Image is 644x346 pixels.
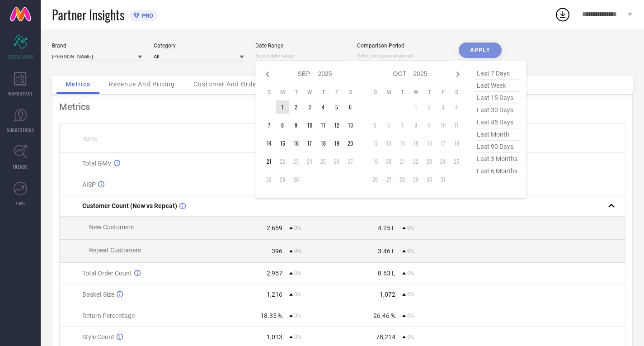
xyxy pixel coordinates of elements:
[382,137,395,150] td: Mon Oct 13 2025
[475,165,520,177] span: last 6 months
[276,89,289,96] th: Monday
[450,118,463,132] td: Sat Oct 11 2025
[555,6,571,23] div: Open download list
[436,173,450,186] td: Fri Oct 31 2025
[376,333,395,341] div: 78,214
[303,118,316,132] td: Wed Sep 10 2025
[357,51,447,61] input: Select comparison period
[140,12,153,19] span: PRO
[109,81,175,88] span: Revenue And Pricing
[193,81,263,88] span: Customer And Orders
[409,100,423,114] td: Wed Oct 01 2025
[330,118,343,132] td: Fri Sep 12 2025
[368,118,382,132] td: Sun Oct 05 2025
[395,89,409,96] th: Tuesday
[450,137,463,150] td: Sat Oct 18 2025
[276,173,289,186] td: Mon Sep 29 2025
[330,89,343,96] th: Friday
[303,89,316,96] th: Wednesday
[378,247,395,255] div: 3.46 L
[316,137,330,150] td: Thu Sep 18 2025
[395,118,409,132] td: Tue Oct 07 2025
[262,89,276,96] th: Sunday
[89,246,141,254] span: Repeat Customers
[380,291,395,298] div: 1,072
[82,136,97,142] span: Name
[450,155,463,168] td: Sat Oct 25 2025
[382,173,395,186] td: Mon Oct 27 2025
[407,334,414,340] span: 0%
[303,100,316,114] td: Wed Sep 03 2025
[82,181,96,188] span: AISP
[276,100,289,114] td: Mon Sep 01 2025
[82,160,112,167] span: Total GMV
[294,270,301,276] span: 0%
[409,89,423,96] th: Wednesday
[378,270,395,277] div: 8.63 L
[330,100,343,114] td: Fri Sep 05 2025
[343,118,357,132] td: Sat Sep 13 2025
[52,5,124,24] span: Partner Insights
[452,69,463,80] div: Next month
[267,333,282,341] div: 1,013
[407,225,414,231] span: 0%
[407,291,414,298] span: 0%
[294,248,301,254] span: 0%
[436,155,450,168] td: Fri Oct 24 2025
[59,101,625,112] div: Metrics
[368,155,382,168] td: Sun Oct 19 2025
[8,90,33,97] span: WORKSPACE
[267,270,282,277] div: 2,967
[343,89,357,96] th: Saturday
[289,100,303,114] td: Tue Sep 02 2025
[289,89,303,96] th: Tuesday
[7,53,34,60] span: SCORECARDS
[343,155,357,168] td: Sat Sep 27 2025
[262,155,276,168] td: Sun Sep 21 2025
[395,137,409,150] td: Tue Oct 14 2025
[154,43,244,49] div: Category
[368,89,382,96] th: Sunday
[475,128,520,141] span: last month
[89,223,134,231] span: New Customers
[423,155,436,168] td: Thu Oct 23 2025
[423,137,436,150] td: Thu Oct 16 2025
[272,247,282,255] div: 396
[82,312,135,319] span: Return Percentage
[330,137,343,150] td: Fri Sep 19 2025
[436,137,450,150] td: Fri Oct 17 2025
[52,43,142,49] div: Brand
[260,312,282,319] div: 18.35 %
[475,92,520,104] span: last 15 days
[357,43,447,49] div: Comparison Period
[450,89,463,96] th: Saturday
[475,80,520,92] span: last week
[343,137,357,150] td: Sat Sep 20 2025
[289,155,303,168] td: Tue Sep 23 2025
[276,137,289,150] td: Mon Sep 15 2025
[436,100,450,114] td: Fri Oct 03 2025
[66,81,90,88] span: Metrics
[423,89,436,96] th: Thursday
[316,118,330,132] td: Thu Sep 11 2025
[378,224,395,232] div: 4.25 L
[294,313,301,319] span: 0%
[407,248,414,254] span: 0%
[450,100,463,114] td: Sat Oct 04 2025
[82,270,132,277] span: Total Order Count
[316,155,330,168] td: Thu Sep 25 2025
[294,334,301,340] span: 0%
[475,141,520,153] span: last 90 days
[262,173,276,186] td: Sun Sep 28 2025
[294,225,301,231] span: 0%
[294,291,301,298] span: 0%
[368,137,382,150] td: Sun Oct 12 2025
[373,312,395,319] div: 26.46 %
[382,155,395,168] td: Mon Oct 20 2025
[423,100,436,114] td: Thu Oct 02 2025
[436,118,450,132] td: Fri Oct 10 2025
[407,313,414,319] span: 0%
[475,153,520,165] span: last 3 months
[316,100,330,114] td: Thu Sep 04 2025
[423,118,436,132] td: Thu Oct 09 2025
